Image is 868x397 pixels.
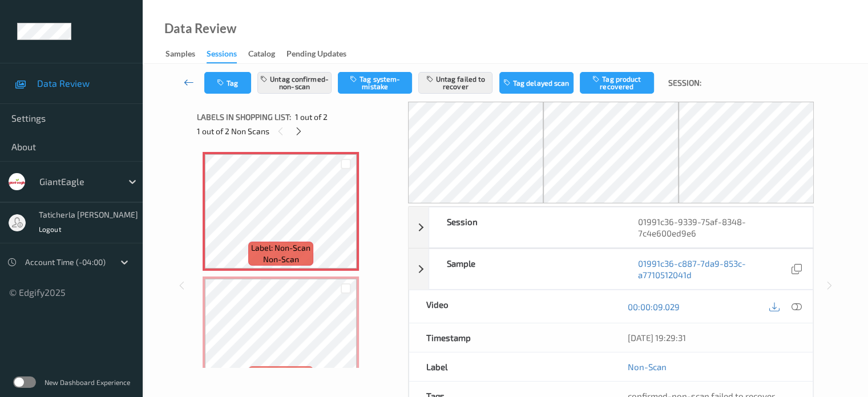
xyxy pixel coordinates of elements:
[668,77,701,89] span: Session:
[628,361,667,372] a: Non-Scan
[418,72,492,94] button: Untag failed to recover
[286,46,358,62] a: Pending Updates
[164,23,236,34] div: Data Review
[207,48,237,63] div: Sessions
[286,48,346,62] div: Pending Updates
[628,332,796,343] div: [DATE] 19:29:31
[251,242,310,254] span: Label: Non-Scan
[409,323,611,352] div: Timestamp
[263,254,299,265] span: non-scan
[409,248,813,290] div: Sample01991c36-c887-7da9-853c-a7710512041d
[248,46,286,62] a: Catalog
[295,111,328,123] span: 1 out of 2
[207,46,248,63] a: Sessions
[197,111,291,123] span: Labels in shopping list:
[429,207,621,247] div: Session
[409,352,611,381] div: Label
[621,207,813,247] div: 01991c36-9339-75af-8348-7c4e600ed9e6
[165,46,207,62] a: Samples
[638,258,789,280] a: 01991c36-c887-7da9-853c-a7710512041d
[197,124,400,138] div: 1 out of 2 Non Scans
[409,290,611,323] div: Video
[251,367,310,378] span: Label: Non-Scan
[409,207,813,248] div: Session01991c36-9339-75af-8348-7c4e600ed9e6
[338,72,412,94] button: Tag system-mistake
[580,72,654,94] button: Tag product recovered
[499,72,574,94] button: Tag delayed scan
[257,72,332,94] button: Untag confirmed-non-scan
[628,301,680,312] a: 00:00:09.029
[248,48,275,62] div: Catalog
[165,48,195,62] div: Samples
[429,249,621,289] div: Sample
[204,72,251,94] button: Tag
